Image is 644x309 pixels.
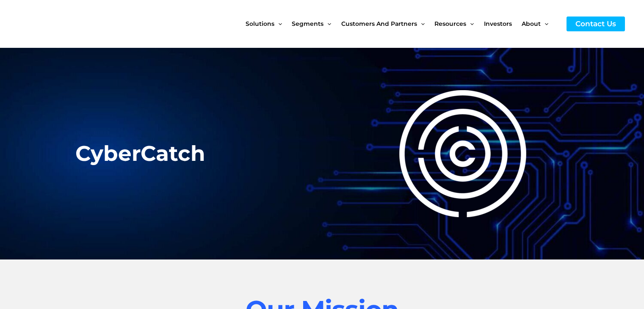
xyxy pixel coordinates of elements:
span: Menu Toggle [541,6,548,41]
span: Menu Toggle [274,6,282,41]
span: Segments [292,6,323,41]
span: Menu Toggle [417,6,425,41]
span: Menu Toggle [466,6,474,41]
a: Contact Us [567,17,625,31]
a: Investors [484,6,522,41]
span: Customers and Partners [341,6,417,41]
img: CyberCatch [15,6,116,41]
span: About [522,6,541,41]
span: Investors [484,6,512,41]
span: Menu Toggle [323,6,331,41]
span: Solutions [246,6,274,41]
span: Resources [434,6,466,41]
nav: Site Navigation: New Main Menu [246,6,558,41]
h2: CyberCatch [75,143,211,164]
